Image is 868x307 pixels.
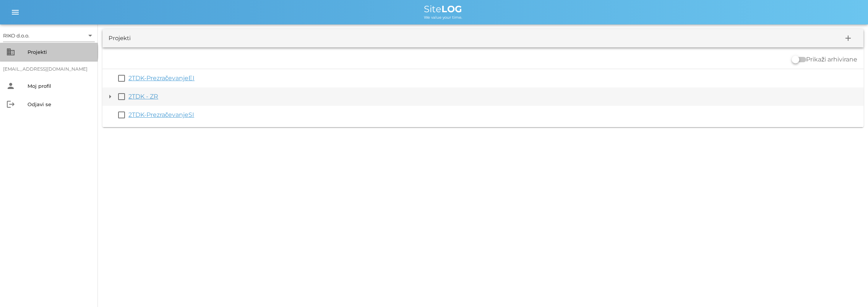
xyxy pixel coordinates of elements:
[128,74,195,82] a: 2TDK-PrezračevanjeEI
[128,93,158,100] a: 2TDK - ZR
[109,34,131,43] div: Projekti
[6,100,15,109] i: logout
[806,56,857,63] label: Prikaži arhivirane
[28,49,92,55] div: Projekti
[424,15,462,20] span: We value your time.
[6,47,15,57] i: business
[441,3,462,15] b: LOG
[117,110,126,120] button: check_box_outline_blank
[759,225,868,307] div: Pripomoček za klepet
[844,34,853,43] i: add
[128,111,194,118] a: 2TDK-PrezračevanjeSI
[759,225,868,307] iframe: Chat Widget
[86,31,95,40] i: arrow_drop_down
[28,83,92,89] div: Moj profil
[424,3,462,15] span: Site
[3,32,29,39] div: RIKO d.o.o.
[28,101,92,107] div: Odjavi se
[11,8,20,17] i: menu
[117,92,126,101] button: check_box_outline_blank
[6,81,15,90] i: person
[117,74,126,83] button: check_box_outline_blank
[3,29,95,42] div: RIKO d.o.o.
[105,92,115,101] button: arrow_drop_down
